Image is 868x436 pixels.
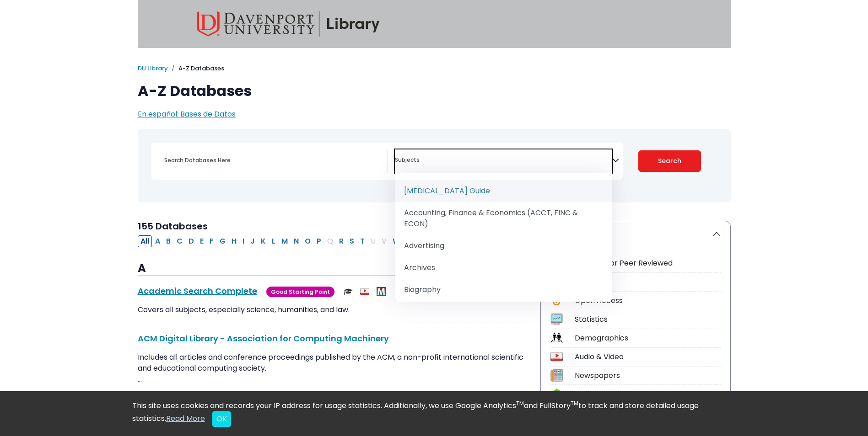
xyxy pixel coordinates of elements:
div: Audio & Video [575,351,721,362]
button: Filter Results N [291,235,302,247]
button: Filter Results K [258,235,269,247]
button: Filter Results H [229,235,239,247]
sup: TM [516,399,524,407]
button: Filter Results S [347,235,357,247]
img: Icon Statistics [550,313,563,325]
a: DU Library [138,64,168,73]
button: Filter Results T [357,235,367,247]
div: Financial Report [575,388,721,399]
button: Close [212,411,231,427]
p: Covers all subjects, especially science, humanities, and law. [138,304,529,315]
button: Filter Results L [269,235,278,247]
button: Filter Results F [207,235,216,247]
li: Biography [395,279,612,301]
button: Filter Results R [336,235,346,247]
div: This site uses cookies and records your IP address for usage statistics. Additionally, we use Goo... [132,400,736,427]
li: Archives [395,257,612,279]
img: Icon Newspapers [550,369,563,382]
button: Filter Results A [152,235,163,247]
div: Scholarly or Peer Reviewed [575,258,721,269]
button: Filter Results O [302,235,313,247]
img: Icon Audio & Video [550,351,563,363]
img: Davenport University Library [197,11,380,37]
button: Filter Results M [279,235,291,247]
div: Statistics [575,314,721,325]
img: MeL (Michigan electronic Library) [377,287,386,296]
img: Icon Demographics [550,332,563,344]
li: [MEDICAL_DATA] Guide [395,180,612,202]
img: Scholarly or Peer Reviewed [344,287,353,296]
img: Audio & Video [360,287,369,296]
button: Filter Results P [314,235,324,247]
div: Alpha-list to filter by first letter of database name [138,235,447,246]
li: Accounting, Finance & Economics (ACCT, FINC & ECON) [395,202,612,235]
button: Filter Results W [390,235,403,247]
nav: Search filters [138,129,731,202]
button: Filter Results J [248,235,258,247]
li: A-Z Databases [168,64,224,73]
button: Filter Results C [174,235,185,247]
span: 155 Databases [138,220,208,233]
img: Icon Financial Report [550,388,563,400]
a: Read More [166,413,205,424]
nav: breadcrumb [138,64,731,73]
button: Filter Results D [186,235,197,247]
sup: TM [571,399,578,407]
button: All [138,235,152,247]
p: Includes all articles and conference proceedings published by the ACM, a non-profit international... [138,352,529,385]
button: Filter Results E [197,235,206,247]
div: e-Book [575,276,721,287]
div: Newspapers [575,370,721,381]
button: Filter Results B [163,235,173,247]
button: Filter Results G [217,235,228,247]
li: Advertising [395,235,612,257]
textarea: Search [395,157,612,165]
input: Search database by title or keyword [159,154,387,167]
div: Demographics [575,333,721,344]
h3: A [138,262,529,276]
button: Submit for Search Results [638,150,701,172]
a: En español: Bases de Datos [138,109,236,119]
button: Icon Legend [541,221,730,247]
span: Good Starting Point [266,287,334,297]
button: Filter Results I [240,235,247,247]
a: Academic Search Complete [138,285,257,297]
h1: A-Z Databases [138,82,731,100]
div: Open Access [575,295,721,306]
a: ACM Digital Library - Association for Computing Machinery [138,333,389,344]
